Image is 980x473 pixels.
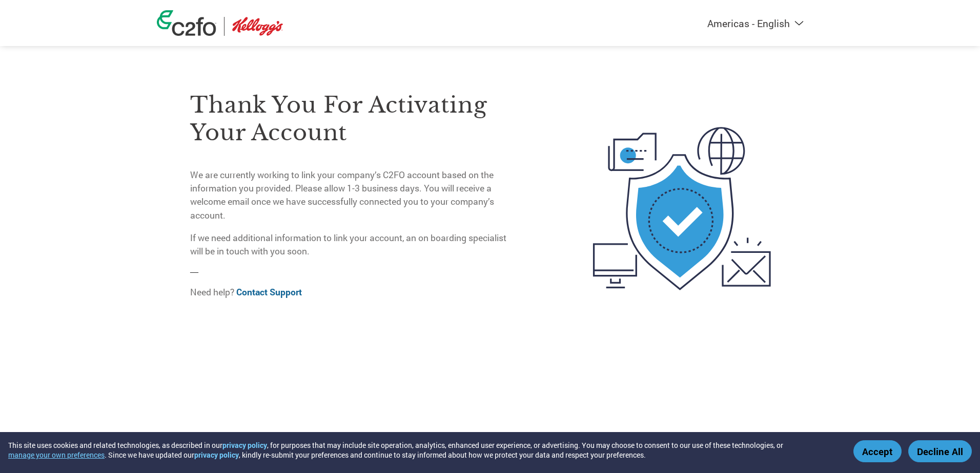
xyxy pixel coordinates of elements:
img: activated [574,69,790,348]
div: This site uses cookies and related technologies, as described in our , for purposes that may incl... [8,440,839,460]
img: c2fo logo [157,10,216,36]
img: Kellogg [232,17,283,36]
p: If we need additional information to link your account, an on boarding specialist will be in touc... [190,231,514,259]
button: Decline All [908,440,972,462]
div: — [190,69,514,308]
h3: Thank you for activating your account [190,91,514,146]
p: Need help? [190,286,514,299]
button: manage your own preferences [8,450,105,460]
a: privacy policy [222,440,267,450]
a: privacy policy [194,450,239,460]
a: Contact Support [236,286,302,298]
button: Accept [853,440,902,462]
p: We are currently working to link your company’s C2FO account based on the information you provide... [190,168,514,223]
